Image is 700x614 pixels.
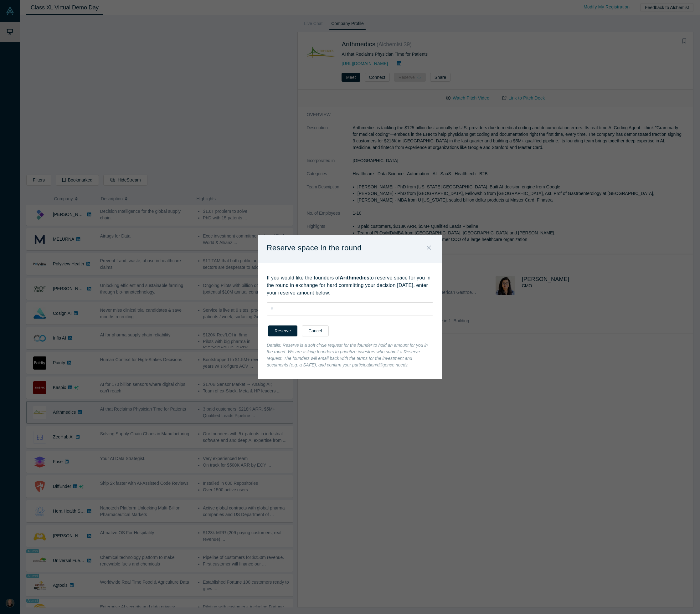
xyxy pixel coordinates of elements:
[422,241,435,255] button: Close
[267,241,362,254] p: Reserve space in the round
[302,325,329,336] button: Cancel
[340,275,369,280] strong: Arithmedics
[267,302,433,315] input: $
[258,342,442,379] div: Details: Reserve is a soft circle request for the founder to hold an amount for you in the round....
[267,274,433,297] p: If you would like the founders of to reserve space for you in the round in exchange for hard comm...
[268,325,297,336] button: Reserve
